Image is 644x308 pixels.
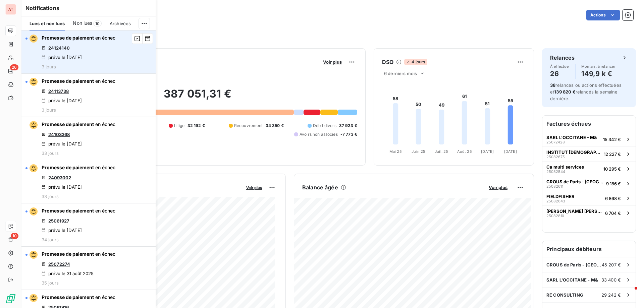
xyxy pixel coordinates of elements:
[550,54,575,62] h6: Relances
[95,35,115,41] span: en échec
[21,117,156,160] button: Promesse de paiement en échec24103368prévu le [DATE]33 jours
[321,59,344,65] button: Voir plus
[435,149,448,154] tspan: Juil. 25
[95,294,115,300] span: en échec
[382,58,393,66] h6: DSO
[5,293,16,304] img: Logo LeanPay
[42,294,94,300] span: Promesse de paiement
[95,208,115,213] span: en échec
[42,150,59,156] span: 33 jours
[550,64,570,68] span: À effectuer
[605,196,621,201] span: 6 868 €
[412,149,425,154] tspan: Juin 25
[21,74,156,117] button: Promesse de paiement en échec24113738prévu le [DATE]3 jours
[5,4,16,15] div: AT
[21,30,156,74] button: Promesse de paiement en échec24124140prévu le [DATE]3 jours
[601,292,621,298] span: 29 242 €
[550,68,570,79] h4: 26
[42,64,56,69] span: 3 jours
[542,241,636,257] h6: Principaux débiteurs
[581,68,615,79] h4: 149,9 k €
[481,149,494,154] tspan: [DATE]
[73,20,92,26] span: Non lues
[10,64,18,70] span: 26
[546,140,565,144] span: 25072428
[603,137,621,142] span: 15 342 €
[546,214,564,218] span: 25082810
[384,71,417,76] span: 6 derniers mois
[546,184,563,188] span: 25082611
[546,149,601,155] span: INSTITUT [DEMOGRAPHIC_DATA] DE [GEOGRAPHIC_DATA]
[244,184,264,190] button: Voir plus
[48,261,70,267] a: 25072274
[21,247,156,290] button: Promesse de paiement en échec25072274prévu le 31 août 202535 jours
[323,59,342,65] span: Voir plus
[42,271,94,276] div: prévu le 31 août 2025
[542,116,636,132] h6: Factures échues
[21,160,156,203] button: Promesse de paiement en échec24093002prévu le [DATE]33 jours
[42,165,94,170] span: Promesse de paiement
[266,123,284,129] span: 34 350 €
[339,123,357,129] span: 37 923 €
[25,4,152,12] h6: Notifications
[542,205,636,220] button: [PERSON_NAME] [PERSON_NAME] a250828106 704 €
[313,123,336,129] span: Débit divers
[404,59,427,65] span: 4 jours
[42,251,94,257] span: Promesse de paiement
[554,89,575,95] span: 139 820 €
[93,20,102,26] span: 10
[42,237,59,242] span: 34 jours
[550,82,555,88] span: 38
[95,121,115,127] span: en échec
[300,131,338,137] span: Avoirs non associés
[546,164,584,170] span: Ca multi services
[42,107,56,113] span: 3 jours
[489,185,507,190] span: Voir plus
[302,183,338,191] h6: Balance âgée
[546,135,597,140] span: SARL L'OCCITANE - M&
[487,184,509,190] button: Voir plus
[187,123,205,129] span: 32 192 €
[504,149,517,154] tspan: [DATE]
[606,181,621,186] span: 9 186 €
[95,78,115,84] span: en échec
[246,185,262,190] span: Voir plus
[95,251,115,257] span: en échec
[42,121,94,127] span: Promesse de paiement
[42,228,82,233] div: prévu le [DATE]
[38,87,357,107] h2: 387 051,31 €
[48,132,70,137] a: 24103368
[602,262,621,267] span: 45 207 €
[546,199,565,203] span: 25082643
[542,146,636,161] button: INSTITUT [DEMOGRAPHIC_DATA] DE [GEOGRAPHIC_DATA]2508267512 227 €
[48,45,70,51] a: 24124140
[389,149,402,154] tspan: Mai 25
[581,64,615,68] span: Montant à relancer
[42,208,94,213] span: Promesse de paiement
[30,21,65,26] span: Lues et non lues
[542,132,636,146] button: SARL L'OCCITANE - M&2507242815 342 €
[48,175,71,180] a: 24093002
[11,233,18,239] span: 10
[95,165,115,170] span: en échec
[546,208,602,214] span: [PERSON_NAME] [PERSON_NAME] a
[340,131,357,137] span: -7 773 €
[542,161,636,176] button: Ca multi services2508254410 295 €
[48,218,69,224] a: 25061927
[546,292,583,298] span: RE CONSULTING
[546,194,575,199] span: FIELDFISHER
[457,149,472,154] tspan: Août 25
[42,184,82,190] div: prévu le [DATE]
[42,55,82,60] div: prévu le [DATE]
[601,277,621,283] span: 33 400 €
[605,210,621,216] span: 6 704 €
[586,10,620,20] button: Actions
[542,176,636,191] button: CROUS de Paris - [GEOGRAPHIC_DATA]250826119 186 €
[42,194,59,199] span: 33 jours
[174,123,185,129] span: Litige
[42,78,94,84] span: Promesse de paiement
[621,285,637,301] iframe: Intercom live chat
[42,141,82,146] div: prévu le [DATE]
[603,166,621,172] span: 10 295 €
[48,88,69,94] a: 24113738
